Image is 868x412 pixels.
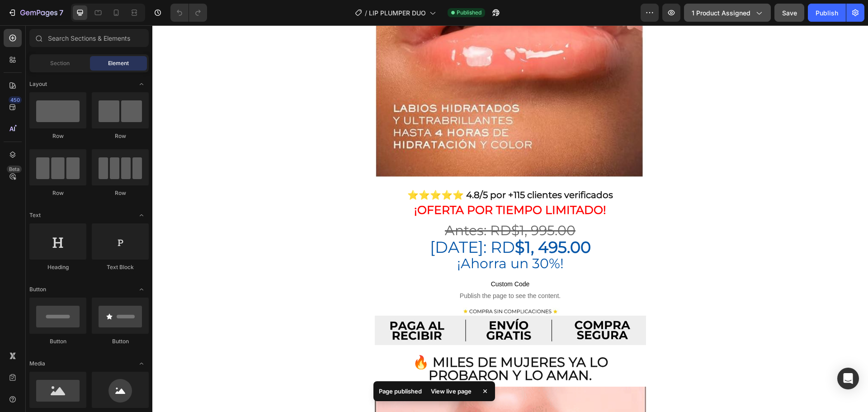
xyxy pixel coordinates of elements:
button: Save [774,4,804,22]
span: LIP PLUMPER DUO [369,8,426,18]
strong: ¡oFERTA POR TIEMPO LIMITADO! [262,178,454,191]
div: Beta [7,166,22,173]
div: Publish [816,8,838,18]
p: Page published [379,387,422,396]
span: Toggle open [134,77,149,91]
span: Layout [29,80,47,88]
img: gempages_581862952051671796-7f22c167-6031-4818-aa13-9cfddbec2029.jpg [222,282,494,320]
p: 7 [59,7,63,18]
span: Custom Code [245,253,471,264]
div: View live page [425,385,477,398]
h2: ¡Ahorra un 30%! [222,231,494,246]
s: Antes: RD$1, 995.00 [292,197,423,213]
div: Row [92,132,149,140]
span: Save [782,9,797,17]
button: Publish [808,4,846,22]
span: Published [457,9,481,17]
span: Text [29,211,41,219]
h2: 🔥 Miles de mujeres ya lo probaron y lo aman. [222,329,494,357]
span: Toggle open [134,208,149,223]
span: Toggle open [134,356,149,371]
span: Button [29,285,46,294]
div: Heading [29,263,86,271]
span: Publish the page to see the content. [245,266,471,275]
button: 1 product assigned [684,4,771,22]
span: Media [29,360,45,368]
div: Row [29,132,86,140]
div: Open Intercom Messenger [837,368,859,389]
div: Row [92,189,149,197]
button: 7 [4,4,67,22]
div: 450 [9,96,22,104]
div: Button [92,337,149,346]
span: Element [108,59,129,67]
h2: ⭐⭐⭐⭐⭐ 4.8/5 por +115 clientes verificados [222,163,494,176]
strong: $1, 495.00 [363,212,439,232]
span: Section [50,59,70,67]
input: Search Sections & Elements [29,29,149,47]
h2: [DATE]: RD [222,213,494,231]
iframe: Design area [152,25,868,412]
div: Button [29,337,86,346]
div: Text Block [92,263,149,271]
div: Undo/Redo [170,4,207,22]
div: Row [29,189,86,197]
span: Toggle open [134,282,149,297]
span: / [365,8,367,18]
span: 1 product assigned [692,8,750,18]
